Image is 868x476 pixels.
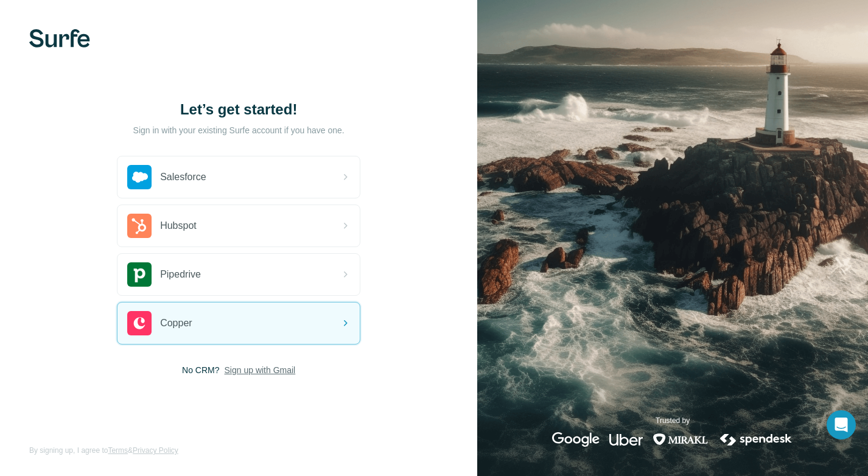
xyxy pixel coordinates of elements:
[656,415,690,426] p: Trusted by
[127,262,152,287] img: pipedrive's logo
[127,165,152,189] img: salesforce's logo
[160,170,206,184] span: Salesforce
[160,267,201,282] span: Pipedrive
[718,432,794,447] img: spendesk's logo
[827,410,856,439] div: Open Intercom Messenger
[653,432,709,447] img: mirakl's logo
[108,446,128,455] a: Terms
[127,214,152,238] img: hubspot's logo
[182,364,219,376] span: No CRM?
[225,364,296,376] button: Sign up with Gmail
[117,100,360,119] h1: Let’s get started!
[133,124,345,136] p: Sign in with your existing Surfe account if you have one.
[29,29,90,47] img: Surfe's logo
[160,316,192,331] span: Copper
[29,445,178,456] span: By signing up, I agree to &
[160,219,197,233] span: Hubspot
[609,432,643,447] img: uber's logo
[552,432,600,447] img: google's logo
[133,446,178,455] a: Privacy Policy
[127,311,152,335] img: copper's logo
